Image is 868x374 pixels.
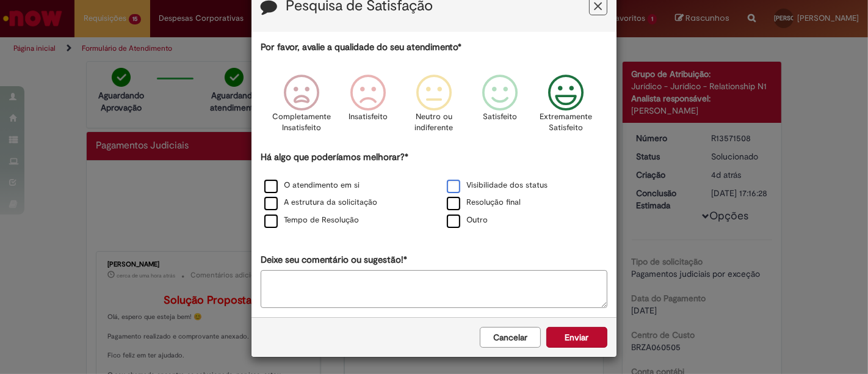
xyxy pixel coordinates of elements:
[447,215,488,226] label: Outro
[261,151,607,230] div: Há algo que poderíamos melhorar?*
[447,180,548,191] label: Visibilidade dos status
[349,111,388,123] p: Insatisfeito
[546,327,607,348] button: Enviar
[447,197,521,208] label: Resolução final
[270,65,333,149] div: Completamente Insatisfeito
[261,254,407,266] label: Deixe seu comentário ou sugestão!*
[469,65,531,149] div: Satisfeito
[412,111,456,134] p: Neutro ou indiferente
[535,65,597,149] div: Extremamente Satisfeito
[540,111,592,134] p: Extremamente Satisfeito
[264,215,359,226] label: Tempo de Resolução
[273,111,331,134] p: Completamente Insatisfeito
[264,180,360,191] label: O atendimento em si
[483,111,517,123] p: Satisfeito
[264,197,377,208] label: A estrutura da solicitação
[337,65,399,149] div: Insatisfeito
[480,327,541,348] button: Cancelar
[261,41,461,54] label: Por favor, avalie a qualidade do seu atendimento*
[403,65,465,149] div: Neutro ou indiferente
